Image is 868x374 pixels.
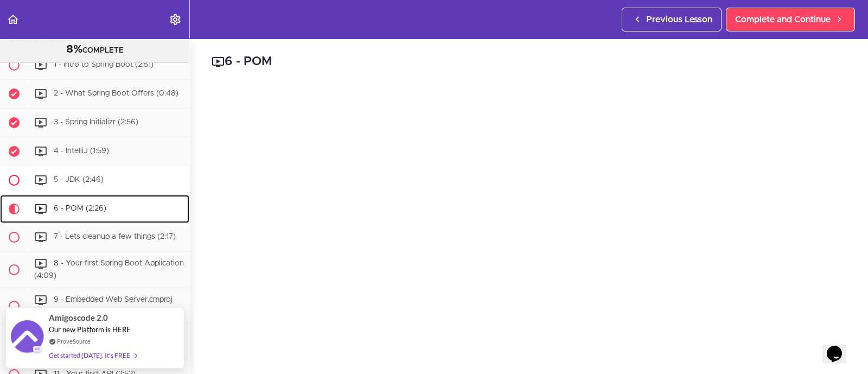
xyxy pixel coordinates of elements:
[54,147,109,155] span: 4 - IntelliJ (1:59)
[54,205,106,212] span: 6 - POM (2:26)
[735,13,831,26] span: Complete and Continue
[14,43,176,57] div: COMPLETE
[54,176,104,183] span: 5 - JDK (2:46)
[54,90,178,97] span: 2 - What Spring Boot Offers (0:48)
[11,320,43,356] img: provesource social proof notification image
[7,13,20,26] svg: Back to course curriculum
[54,118,138,126] span: 3 - Spring Initializr (2:56)
[212,53,846,71] h2: 6 - POM
[646,13,712,26] span: Previous Lesson
[622,8,722,31] a: Previous Lesson
[34,296,173,316] span: 9 - Embedded Web Server.cmproj (3:05)
[49,349,137,362] div: Get started [DATE]. It's FREE
[34,259,184,280] span: 8 - Your first Spring Boot Application (4:09)
[54,61,154,68] span: 1 - Intro to Spring Boot (2:51)
[54,233,176,240] span: 7 - Lets cleanup a few things (2:17)
[57,337,91,346] a: ProveSource
[726,8,855,31] a: Complete and Continue
[49,325,131,334] span: Our new Platform is HERE
[49,312,108,324] span: Amigoscode 2.0
[169,13,182,26] svg: Settings Menu
[66,44,82,55] span: 8%
[822,331,857,363] iframe: chat widget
